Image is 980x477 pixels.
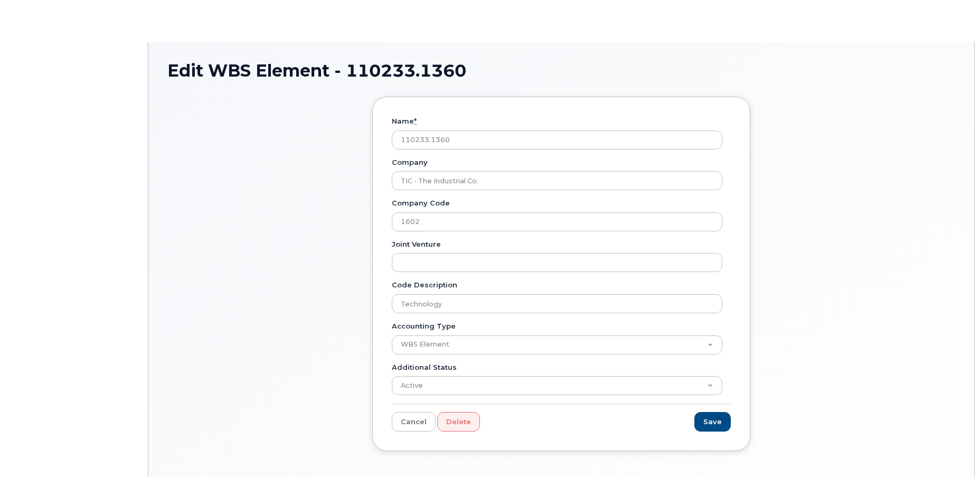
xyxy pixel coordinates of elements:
a: Cancel [392,412,436,432]
label: Company Code [392,198,450,208]
label: Code Description [392,280,457,290]
input: Save [694,412,731,432]
label: Additional Status [392,362,457,372]
label: Accounting Type [392,321,456,331]
label: Company [392,157,428,167]
abbr: required [414,117,417,125]
a: Delete [437,412,480,432]
label: Joint Venture [392,239,441,249]
label: Name [392,116,417,126]
h1: Edit WBS Element - 110233.1360 [167,61,955,80]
